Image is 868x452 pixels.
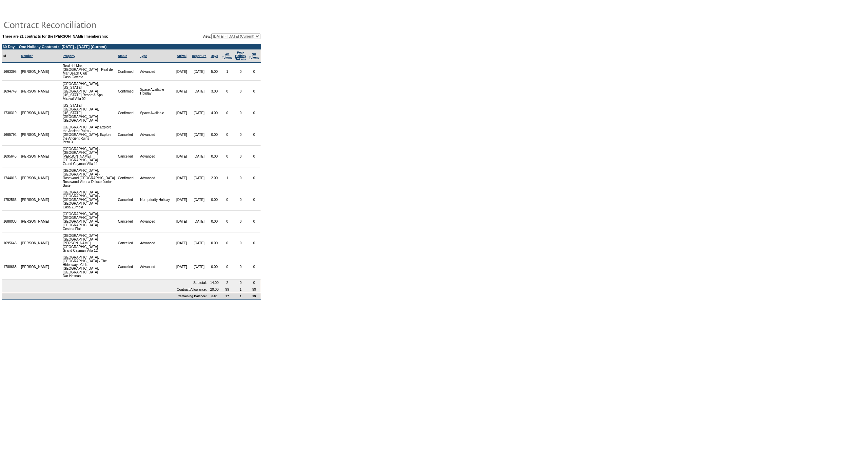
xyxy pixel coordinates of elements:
td: [DATE] [190,167,208,189]
td: [PERSON_NAME] [20,63,51,81]
td: Advanced [139,211,173,232]
td: [US_STATE][GEOGRAPHIC_DATA], [US_STATE][GEOGRAPHIC_DATA] [GEOGRAPHIC_DATA] [61,102,117,124]
td: 1663395 [2,63,20,81]
td: 20.00 [208,286,221,293]
td: [DATE] [190,102,208,124]
td: [GEOGRAPHIC_DATA], [US_STATE] - [GEOGRAPHIC_DATA] [US_STATE] Resort & Spa Miraval Villa 02 [61,81,117,102]
td: 0 [234,63,248,81]
td: 0 [248,63,261,81]
td: [DATE] [190,189,208,211]
td: [DATE] [190,81,208,102]
td: Cancelled [117,232,139,254]
td: 1 [234,286,248,293]
b: There are 21 contracts for the [PERSON_NAME] membership: [2,34,108,38]
td: Advanced [139,167,173,189]
td: 14.00 [208,280,221,286]
td: [DATE] [173,146,190,167]
td: 0 [221,146,234,167]
a: Type [140,54,147,58]
td: [GEOGRAPHIC_DATA]: Explore the Ancient Ruins - [GEOGRAPHIC_DATA]: Explore the Ancient Ruins Peru 3 [61,124,117,146]
a: Arrival [177,54,186,58]
td: 0 [234,124,248,146]
td: 0.00 [208,254,221,280]
td: 99 [248,286,261,293]
td: 97 [221,293,234,299]
td: 0 [234,211,248,232]
td: 0 [221,124,234,146]
td: Space Available Holiday [139,81,173,102]
td: 6.00 [208,293,221,299]
td: Real del Mar, [GEOGRAPHIC_DATA] - Real del Mar Beach Club Casa Gaviota [61,63,117,81]
td: 0 [234,189,248,211]
td: 0 [234,280,248,286]
td: [GEOGRAPHIC_DATA], [GEOGRAPHIC_DATA] - Rosewood [GEOGRAPHIC_DATA] Rosewood Vienna Deluxe Junior S... [61,167,117,189]
a: Peak HolidayTokens [235,51,246,61]
td: [DATE] [190,124,208,146]
td: Cancelled [117,189,139,211]
td: 0 [221,232,234,254]
td: Advanced [139,232,173,254]
td: 0.00 [208,189,221,211]
td: [PERSON_NAME] [20,102,51,124]
td: 1695643 [2,232,20,254]
td: 1 [234,293,248,299]
td: 5.00 [208,63,221,81]
td: 2.00 [208,167,221,189]
a: Days [211,54,218,58]
td: 0 [234,254,248,280]
td: [DATE] [173,232,190,254]
td: 99 [221,286,234,293]
td: 0 [248,81,261,102]
td: 4.00 [208,102,221,124]
td: 0.00 [208,232,221,254]
td: Advanced [139,254,173,280]
td: 0 [234,232,248,254]
td: 0 [248,146,261,167]
td: 0 [221,254,234,280]
td: 1738319 [2,102,20,124]
td: [PERSON_NAME] [20,254,51,280]
img: pgTtlContractReconciliation.gif [3,18,139,31]
td: [GEOGRAPHIC_DATA], [GEOGRAPHIC_DATA] - [GEOGRAPHIC_DATA], [GEOGRAPHIC_DATA] Casa Zurriola [61,189,117,211]
td: View: [169,34,260,39]
td: 0 [234,167,248,189]
td: Confirmed [117,167,139,189]
td: 0 [221,211,234,232]
td: [DATE] [173,124,190,146]
td: Advanced [139,124,173,146]
td: [DATE] [190,211,208,232]
td: [GEOGRAPHIC_DATA], [GEOGRAPHIC_DATA] - The Hideaways Club: [GEOGRAPHIC_DATA], [GEOGRAPHIC_DATA] D... [61,254,117,280]
a: Status [118,54,127,58]
td: 99 [248,293,261,299]
td: 0 [248,232,261,254]
td: 0 [248,280,261,286]
td: [DATE] [190,232,208,254]
td: Remaining Balance: [2,293,208,299]
td: 1 [221,167,234,189]
td: [PERSON_NAME] [20,124,51,146]
td: [DATE] [173,189,190,211]
td: 1665792 [2,124,20,146]
td: 0.00 [208,124,221,146]
td: [DATE] [190,254,208,280]
td: Cancelled [117,211,139,232]
td: 1688033 [2,211,20,232]
a: Member [21,54,33,58]
td: 0 [221,189,234,211]
td: 60 Day – One Holiday Contract :: [DATE] - [DATE] (Current) [2,44,261,49]
td: Confirmed [117,63,139,81]
td: 2 [221,280,234,286]
td: Subtotal: [2,280,208,286]
td: 0 [234,81,248,102]
td: 0.00 [208,211,221,232]
td: 0 [248,189,261,211]
a: Departure [192,54,206,58]
td: 0 [248,102,261,124]
td: [GEOGRAPHIC_DATA] - [GEOGRAPHIC_DATA][PERSON_NAME], [GEOGRAPHIC_DATA] Grand Cayman Villa 12 [61,232,117,254]
td: [DATE] [173,167,190,189]
td: [GEOGRAPHIC_DATA] - [GEOGRAPHIC_DATA][PERSON_NAME], [GEOGRAPHIC_DATA] Grand Cayman Villa 11 [61,146,117,167]
td: 0 [248,124,261,146]
td: [PERSON_NAME] [20,146,51,167]
td: 0.00 [208,146,221,167]
td: [PERSON_NAME] [20,81,51,102]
